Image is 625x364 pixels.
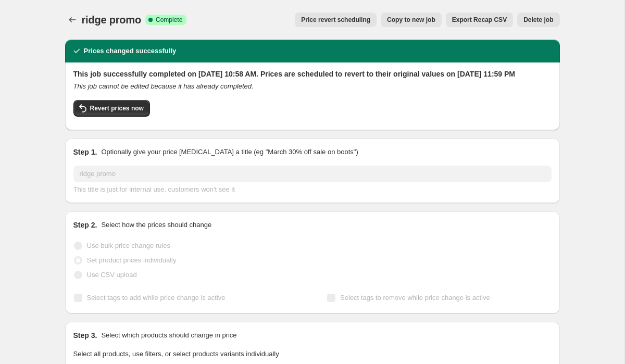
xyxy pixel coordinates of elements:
span: Delete job [523,16,553,24]
h2: Step 3. [73,330,97,341]
button: Price revert scheduling [295,12,377,27]
h2: Prices changed successfully [84,46,177,56]
span: Use CSV upload [87,271,137,279]
span: Complete [156,16,182,24]
span: Use bulk price change rules [87,242,170,249]
span: Price revert scheduling [301,16,370,24]
span: Select tags to remove while price change is active [340,294,490,302]
p: Optionally give your price [MEDICAL_DATA] a title (eg "March 30% off sale on boots") [101,147,358,157]
span: Revert prices now [90,104,144,112]
button: Export Recap CSV [446,12,513,27]
p: Select how the prices should change [101,220,211,230]
h2: This job successfully completed on [DATE] 10:58 AM. Prices are scheduled to revert to their origi... [73,69,552,79]
h2: Step 2. [73,220,97,230]
span: Export Recap CSV [452,16,507,24]
span: Select tags to add while price change is active [87,294,226,302]
button: Copy to new job [381,12,442,27]
button: Price change jobs [65,12,80,27]
button: Revert prices now [73,100,150,117]
p: Select which products should change in price [101,330,236,341]
span: Copy to new job [387,16,435,24]
h2: Step 1. [73,147,97,157]
span: Select all products, use filters, or select products variants individually [73,350,279,358]
i: This job cannot be edited because it has already completed. [73,82,254,90]
span: ridge promo [82,14,141,26]
input: 30% off holiday sale [73,166,552,182]
button: Delete job [517,12,559,27]
span: This title is just for internal use, customers won't see it [73,185,235,193]
span: Set product prices individually [87,256,177,264]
